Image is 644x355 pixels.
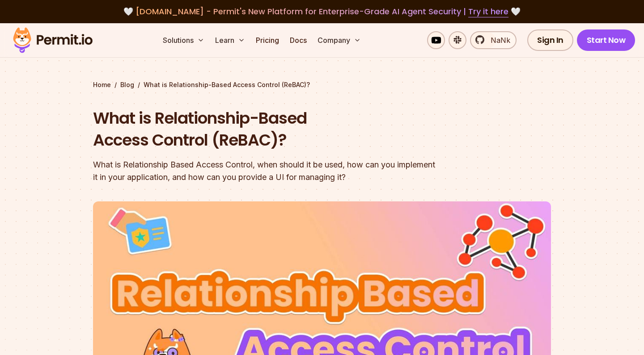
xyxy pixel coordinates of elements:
[9,25,97,55] img: Permit logo
[21,5,623,18] div: 🤍 🤍
[212,31,249,49] button: Learn
[93,80,111,89] a: Home
[120,80,134,89] a: Blog
[93,159,436,184] div: What is Relationship Based Access Control, when should it be used, how can you implement it in yo...
[577,29,636,51] a: Start Now
[136,6,508,17] span: [DOMAIN_NAME] - Permit's New Platform for Enterprise-Grade AI Agent Security |
[93,107,436,151] h1: What is Relationship-Based Access Control (ReBAC)?
[159,31,208,49] button: Solutions
[314,31,364,49] button: Company
[252,31,283,49] a: Pricing
[93,80,551,89] div: / /
[527,29,573,51] a: Sign In
[485,35,510,46] span: NaNk
[470,31,517,49] a: NaNk
[468,6,508,17] a: Try it here
[286,31,310,49] a: Docs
